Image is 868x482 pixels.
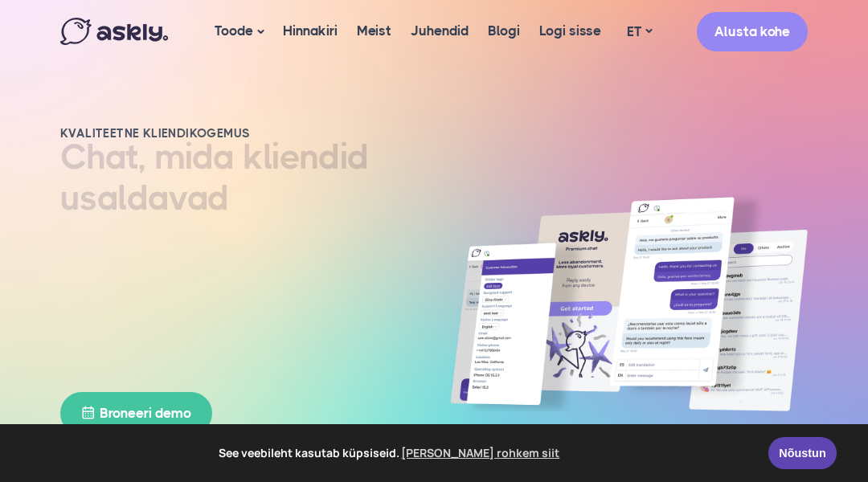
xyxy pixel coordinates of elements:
[768,437,837,469] a: Nõustun
[611,20,668,43] a: ET
[60,129,418,145] h2: Kvaliteetne kliendikogemus
[23,441,757,465] span: See veebileht kasutab küpsiseid.
[60,18,168,45] img: Askly
[697,12,808,51] a: Alusta kohe
[399,441,563,465] a: learn more about cookies
[60,258,418,364] p: Rohkem lojaalseid kliente kui ühegi teise chat’iga. Muuta klienditugi kasumlikumaks ja profession...
[450,193,808,411] img: Askly vestlusaken
[60,392,212,435] a: Broneeri demo
[60,157,418,238] h1: Chat, mida kliendid usaldavad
